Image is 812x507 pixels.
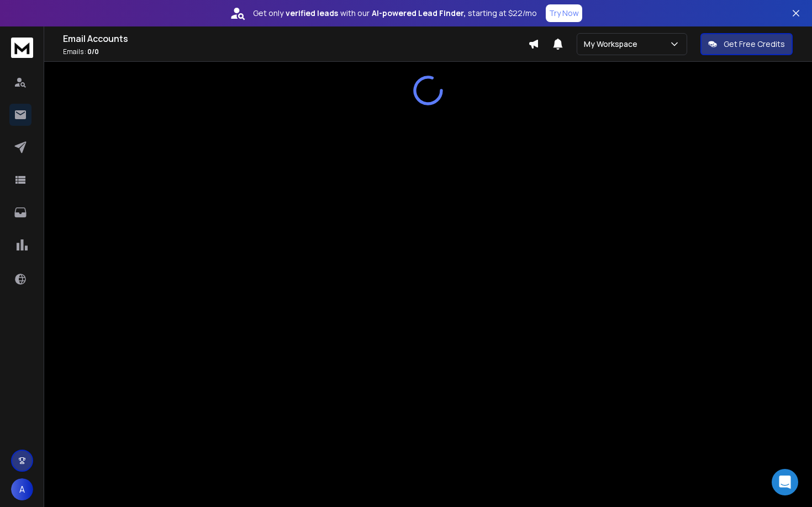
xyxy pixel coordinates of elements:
[546,4,582,22] button: Try Now
[700,33,793,55] button: Get Free Credits
[772,469,798,495] div: Open Intercom Messenger
[286,8,338,19] strong: verified leads
[87,47,99,56] span: 0 / 0
[253,8,537,19] p: Get only with our starting at $22/mo
[549,8,579,19] p: Try Now
[724,39,785,50] p: Get Free Credits
[372,8,466,19] strong: AI-powered Lead Finder,
[11,478,33,500] button: A
[11,38,33,58] img: logo
[63,32,528,45] h1: Email Accounts
[584,39,642,50] p: My Workspace
[63,47,528,56] p: Emails :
